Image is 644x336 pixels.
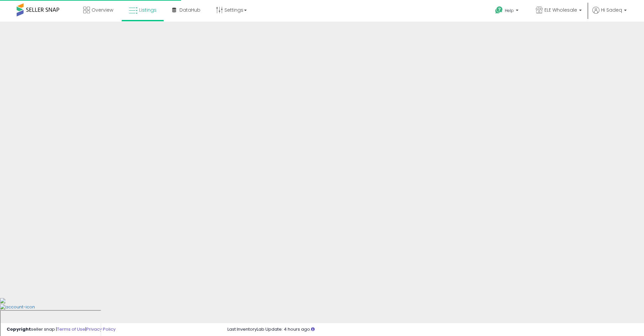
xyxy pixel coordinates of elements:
a: Help [490,1,525,22]
i: Get Help [495,6,503,14]
span: Help [505,8,514,13]
span: DataHub [179,7,200,13]
span: Overview [92,7,113,13]
span: ELE Wholesale [544,7,577,13]
span: Hi Sadeq [601,7,622,13]
span: Listings [139,7,157,13]
a: Hi Sadeq [592,7,627,22]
